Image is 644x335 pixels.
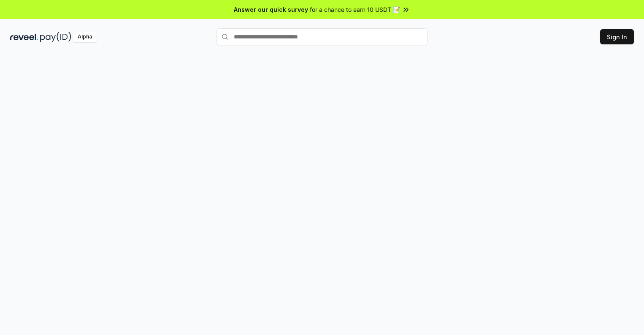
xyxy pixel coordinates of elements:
[234,5,308,14] span: Answer our quick survey
[73,32,97,42] div: Alpha
[310,5,400,14] span: for a chance to earn 10 USDT 📝
[10,32,38,42] img: reveel_dark
[40,32,71,42] img: pay_id
[600,29,634,44] button: Sign In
